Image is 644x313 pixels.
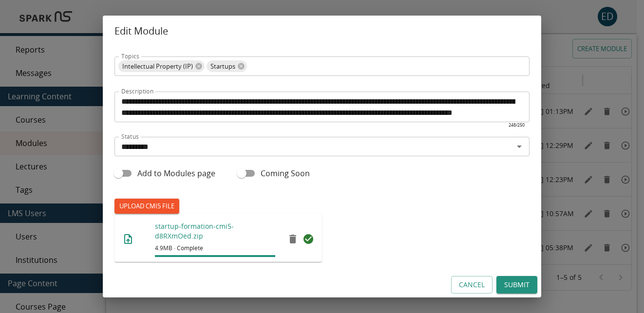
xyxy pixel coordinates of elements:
span: Add to Modules page [137,167,215,179]
label: UPLOAD CMI5 FILE [114,199,179,214]
button: Open [512,140,526,153]
p: startup-formation-cmi5-d8RXmOed.zip [155,221,275,241]
span: Startups [207,61,239,72]
span: Coming Soon [261,167,310,179]
label: Status [121,132,139,141]
span: File upload progress [155,255,275,257]
label: Description [121,87,153,95]
button: Submit [496,276,537,294]
button: remove [283,229,303,249]
label: Topics [121,52,139,60]
span: Intellectual Property (IP) [118,61,197,72]
span: 4.9MB · Complete [155,243,275,253]
div: Startups [207,60,247,72]
div: Intellectual Property (IP) [118,60,205,72]
h2: Edit Module [103,16,541,47]
button: Cancel [451,276,492,294]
